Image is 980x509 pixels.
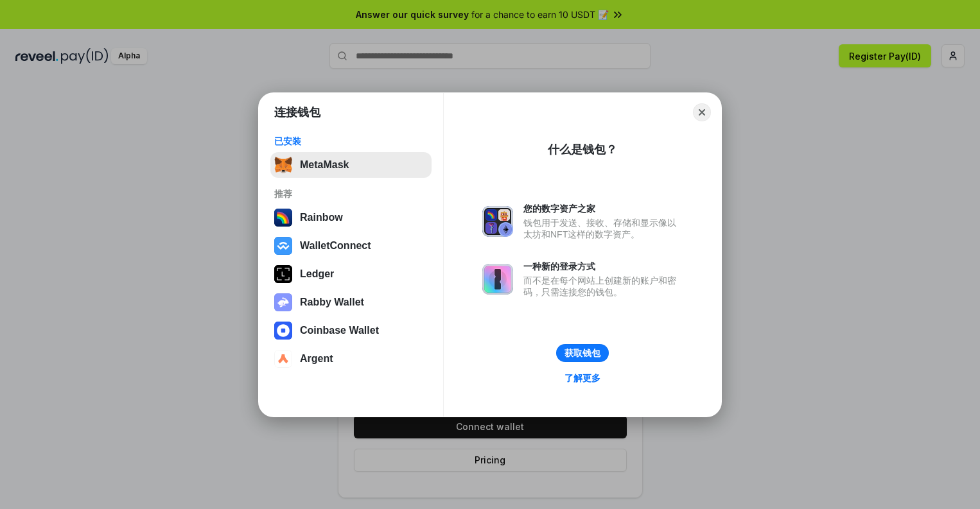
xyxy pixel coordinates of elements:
img: svg+xml,%3Csvg%20width%3D%2228%22%20height%3D%2228%22%20viewBox%3D%220%200%2028%2028%22%20fill%3D... [274,237,292,255]
div: 推荐 [274,188,428,200]
div: 而不是在每个网站上创建新的账户和密码，只需连接您的钱包。 [523,275,683,298]
img: svg+xml,%3Csvg%20xmlns%3D%22http%3A%2F%2Fwww.w3.org%2F2000%2Fsvg%22%20width%3D%2228%22%20height%3... [274,265,292,283]
a: 了解更多 [557,370,608,386]
h1: 连接钱包 [274,105,320,120]
img: svg+xml,%3Csvg%20xmlns%3D%22http%3A%2F%2Fwww.w3.org%2F2000%2Fsvg%22%20fill%3D%22none%22%20viewBox... [482,264,513,295]
div: 已安装 [274,135,428,147]
button: Coinbase Wallet [270,318,432,343]
img: svg+xml,%3Csvg%20width%3D%2228%22%20height%3D%2228%22%20viewBox%3D%220%200%2028%2028%22%20fill%3D... [274,322,292,340]
div: 钱包用于发送、接收、存储和显示像以太坊和NFT这样的数字资产。 [523,217,683,240]
button: Ledger [270,261,432,287]
button: Rainbow [270,205,432,230]
div: Argent [300,353,333,365]
img: svg+xml,%3Csvg%20xmlns%3D%22http%3A%2F%2Fwww.w3.org%2F2000%2Fsvg%22%20fill%3D%22none%22%20viewBox... [274,293,292,311]
div: 您的数字资产之家 [523,203,683,214]
button: Argent [270,346,432,372]
img: svg+xml,%3Csvg%20xmlns%3D%22http%3A%2F%2Fwww.w3.org%2F2000%2Fsvg%22%20fill%3D%22none%22%20viewBox... [482,206,513,237]
div: 获取钱包 [564,347,600,359]
div: Ledger [300,268,334,280]
img: svg+xml,%3Csvg%20width%3D%2228%22%20height%3D%2228%22%20viewBox%3D%220%200%2028%2028%22%20fill%3D... [274,350,292,368]
img: svg+xml,%3Csvg%20width%3D%22120%22%20height%3D%22120%22%20viewBox%3D%220%200%20120%20120%22%20fil... [274,209,292,227]
button: MetaMask [270,152,432,178]
button: 获取钱包 [556,344,609,362]
button: Close [693,103,711,121]
div: Rainbow [300,212,343,223]
button: WalletConnect [270,233,432,259]
div: MetaMask [300,159,349,171]
button: Rabby Wallet [270,289,432,315]
div: 一种新的登录方式 [523,261,683,272]
div: 什么是钱包？ [548,142,617,157]
div: WalletConnect [300,240,371,252]
div: Rabby Wallet [300,297,364,308]
div: 了解更多 [564,372,600,384]
div: Coinbase Wallet [300,325,379,336]
img: svg+xml,%3Csvg%20fill%3D%22none%22%20height%3D%2233%22%20viewBox%3D%220%200%2035%2033%22%20width%... [274,156,292,174]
